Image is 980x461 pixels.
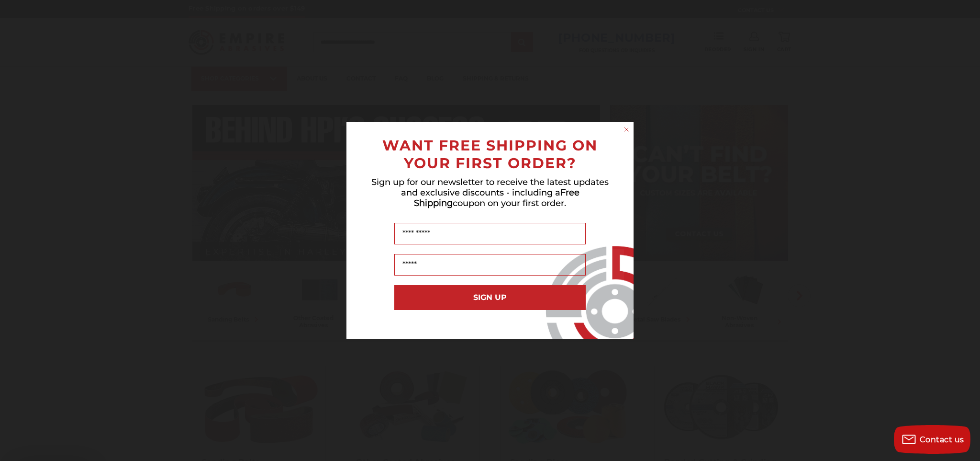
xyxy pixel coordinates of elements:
span: Free Shipping [414,187,579,208]
button: Close dialog [622,125,631,134]
input: Email [394,254,586,276]
span: Sign up for our newsletter to receive the latest updates and exclusive discounts - including a co... [371,177,609,208]
button: SIGN UP [394,285,586,310]
span: WANT FREE SHIPPING ON YOUR FIRST ORDER? [382,137,598,172]
button: Contact us [894,425,970,454]
span: Contact us [920,435,964,444]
